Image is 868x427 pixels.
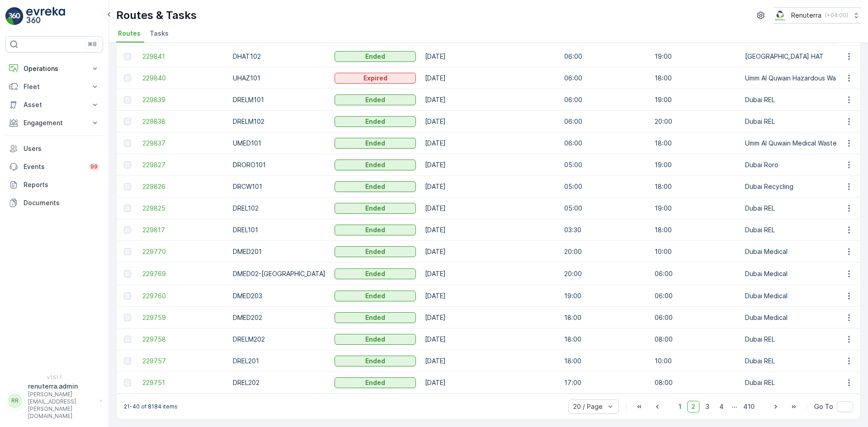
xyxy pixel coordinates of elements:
[142,291,224,300] a: 229760
[745,160,846,169] p: Dubai Roro
[564,74,646,83] p: 06:00
[335,73,416,84] button: Expired
[142,117,224,126] span: 229838
[701,401,713,413] span: 3
[118,29,141,38] span: Routes
[233,160,325,169] p: DRORO101
[124,161,131,169] div: Toggle Row Selected
[655,52,736,61] p: 19:00
[335,160,416,170] button: Ended
[28,391,96,420] p: [PERSON_NAME][EMAIL_ADDRESS][PERSON_NAME][DOMAIN_NAME]
[774,10,788,20] img: Screenshot_2024-07-26_at_13.33.01.png
[420,111,560,132] td: [DATE]
[5,382,103,420] button: RRrenuterra.admin[PERSON_NAME][EMAIL_ADDRESS][PERSON_NAME][DOMAIN_NAME]
[124,270,131,277] div: Toggle Row Selected
[745,335,846,344] p: Dubai REL
[420,285,560,307] td: [DATE]
[335,356,416,366] button: Ended
[142,139,224,148] a: 229837
[142,247,224,256] a: 229770
[124,336,131,343] div: Toggle Row Selected
[814,402,833,411] span: Go To
[24,162,83,171] p: Events
[420,197,560,219] td: [DATE]
[142,52,224,61] span: 229841
[335,181,416,192] button: Ended
[564,139,646,148] p: 06:00
[655,378,736,387] p: 08:00
[745,74,846,83] p: Umm Al Quwain Hazardous Waste
[335,246,416,257] button: Ended
[124,205,131,212] div: Toggle Row Selected
[24,64,85,73] p: Operations
[142,74,224,83] a: 229840
[365,52,385,61] p: Ended
[745,225,846,235] p: Dubai REL
[655,139,736,148] p: 18:00
[365,357,385,366] p: Ended
[687,401,699,413] span: 2
[335,377,416,388] button: Ended
[564,52,646,61] p: 06:00
[124,96,131,103] div: Toggle Row Selected
[5,158,103,176] a: Events99
[335,334,416,345] button: Ended
[655,160,736,169] p: 19:00
[5,7,24,25] img: logo
[655,182,736,191] p: 18:00
[745,357,846,366] p: Dubai REL
[142,335,224,344] a: 229758
[335,268,416,279] button: Ended
[233,117,325,126] p: DRELM102
[365,291,385,300] p: Ended
[420,328,560,350] td: [DATE]
[655,225,736,235] p: 18:00
[24,198,99,207] p: Documents
[142,378,224,387] span: 229751
[745,291,846,300] p: Dubai Medical
[739,401,759,413] span: 410
[365,313,385,322] p: Ended
[365,182,385,191] p: Ended
[564,269,646,278] p: 20:00
[655,269,736,278] p: 06:00
[745,52,846,61] p: [GEOGRAPHIC_DATA] HAT
[564,160,646,169] p: 05:00
[24,82,85,91] p: Fleet
[116,8,197,23] p: Routes & Tasks
[655,117,736,126] p: 20:00
[24,144,99,153] p: Users
[365,247,385,256] p: Ended
[365,269,385,278] p: Ended
[564,225,646,235] p: 03:30
[675,401,685,413] span: 1
[745,247,846,256] p: Dubai Medical
[233,247,325,256] p: DMED201
[655,313,736,322] p: 06:00
[564,204,646,213] p: 05:00
[233,74,325,83] p: UHAZ101
[5,78,103,96] button: Fleet
[142,182,224,191] a: 229826
[745,269,846,278] p: Dubai Medical
[335,51,416,62] button: Ended
[233,378,325,387] p: DREL202
[420,89,560,111] td: [DATE]
[420,132,560,154] td: [DATE]
[5,96,103,114] button: Asset
[564,378,646,387] p: 17:00
[142,357,224,366] span: 229757
[420,350,560,372] td: [DATE]
[142,225,224,235] a: 229817
[8,394,22,408] div: RR
[655,335,736,344] p: 08:00
[564,335,646,344] p: 18:00
[124,379,131,386] div: Toggle Row Selected
[142,269,224,278] span: 229769
[142,160,224,169] a: 229827
[745,139,846,148] p: Umm Al Quwain Medical Waste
